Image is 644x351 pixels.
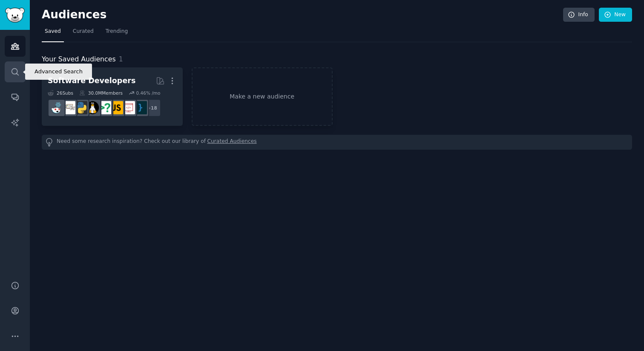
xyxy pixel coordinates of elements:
div: Need some research inspiration? Check out our library of [42,135,632,150]
a: Curated [70,25,97,42]
img: Python [74,101,87,114]
div: 30.0M Members [79,90,123,96]
span: 1 [119,55,123,63]
div: 0.46 % /mo [136,90,160,96]
img: programming [134,101,147,114]
div: + 18 [143,99,161,117]
a: Info [563,8,595,22]
span: Trending [106,28,128,35]
span: Your Saved Audiences [42,54,116,65]
img: linux [86,101,99,114]
div: Software Developers [48,75,135,86]
span: Saved [45,28,61,35]
a: Make a new audience [192,67,333,126]
a: Curated Audiences [207,138,257,147]
h2: Audiences [42,8,563,22]
img: javascript [110,101,123,114]
a: Trending [103,25,131,42]
img: GummySearch logo [5,8,25,23]
a: Saved [42,25,64,42]
img: cscareerquestions [98,101,111,114]
div: 26 Sub s [48,90,73,96]
img: webdev [122,101,135,114]
img: learnpython [62,101,75,114]
a: Software Developers26Subs30.0MMembers0.46% /mo+18programmingwebdevjavascriptcscareerquestionslinu... [42,67,183,126]
img: reactjs [50,101,63,114]
span: Curated [73,28,94,35]
a: New [599,8,632,22]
